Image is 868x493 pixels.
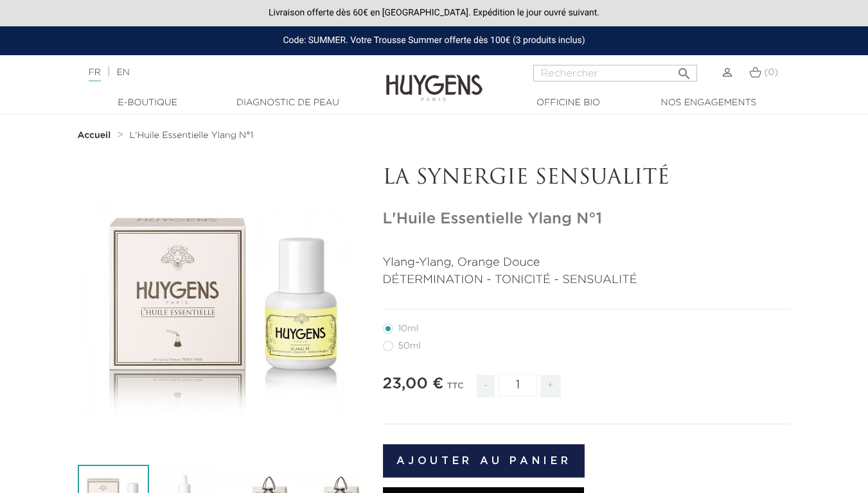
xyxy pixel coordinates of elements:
[644,96,773,110] a: Nos engagements
[84,96,212,110] a: E-Boutique
[116,68,129,77] a: EN
[383,444,585,478] button: Ajouter au panier
[447,372,464,407] div: TTC
[504,96,633,110] a: Officine Bio
[677,62,692,78] i: 
[383,376,444,392] span: 23,00 €
[383,272,791,289] p: DÉTERMINATION - TONICITÉ - SENSUALITÉ
[386,54,483,103] img: Huygens
[499,374,537,397] input: Quantité
[89,68,101,82] a: FR
[383,166,791,191] p: LA SYNERGIE SENSUALITÉ
[78,130,114,141] a: Accueil
[383,254,791,272] p: Ylang-Ylang, Orange Douce
[533,65,697,82] input: Rechercher
[477,375,495,397] span: -
[383,324,434,334] label: 10ml
[540,375,561,397] span: +
[130,130,253,141] a: L'Huile Essentielle Ylang N°1
[82,65,352,80] div: |
[383,341,436,351] label: 50ml
[130,131,253,140] span: L'Huile Essentielle Ylang N°1
[78,131,111,140] strong: Accueil
[673,61,696,78] button: 
[764,68,778,77] span: (0)
[224,96,352,110] a: Diagnostic de peau
[383,210,791,229] h1: L'Huile Essentielle Ylang N°1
